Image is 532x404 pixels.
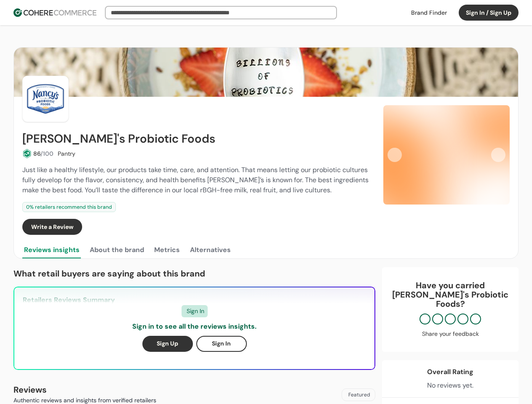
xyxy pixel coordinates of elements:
[348,391,370,399] span: Featured
[22,132,215,146] h2: Nancy's Probiotic Foods
[58,149,75,158] div: Pantry
[187,307,204,316] span: Sign In
[22,165,369,194] span: Just like a healthy lifestyle, our products take time, care, and attention. That means letting ou...
[142,336,193,352] button: Sign Up
[196,336,247,352] button: Sign In
[388,148,402,162] button: Previous Slide
[33,150,40,157] span: 86
[13,384,47,395] b: Reviews
[40,150,53,157] span: /100
[22,242,81,258] button: Reviews insights
[427,380,473,391] div: No reviews yet.
[22,219,82,235] button: Write a Review
[13,267,375,280] p: What retail buyers are saying about this brand
[459,5,519,21] button: Sign In / Sign Up
[152,242,182,258] button: Metrics
[188,242,233,258] button: Alternatives
[22,202,116,212] div: 0 % retailers recommend this brand
[13,8,96,17] img: Cohere Logo
[22,76,69,122] img: Brand Photo
[383,105,510,205] img: Slide 0
[383,105,510,205] div: Slide 1
[14,48,518,97] img: Brand cover image
[427,367,473,377] div: Overall Rating
[383,105,510,205] div: Carousel
[390,290,510,308] p: [PERSON_NAME]'s Probiotic Foods ?
[491,148,505,162] button: Next Slide
[132,322,257,332] p: Sign in to see all the reviews insights.
[390,330,510,338] div: Share your feedback
[390,281,510,308] div: Have you carried
[88,242,146,258] button: About the brand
